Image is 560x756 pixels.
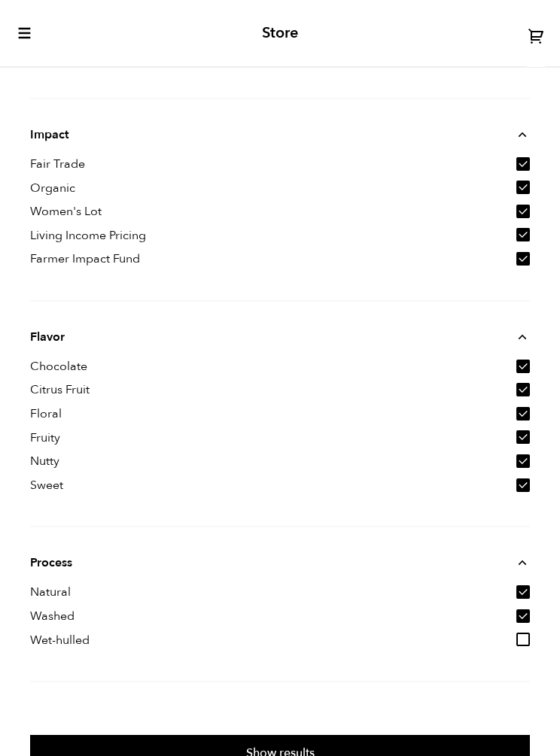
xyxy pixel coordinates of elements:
[30,126,530,144] summary: Impact
[516,478,530,492] input: Sweet
[516,454,530,468] input: Nutty
[516,407,530,421] input: Floral
[262,24,298,42] h2: Store
[30,156,85,173] span: Fair Trade
[516,585,530,599] input: Natural
[516,430,530,444] input: Fruity
[30,609,75,625] span: Washed
[30,554,72,572] strong: Process
[516,383,530,396] input: Citrus Fruit
[15,26,32,41] button: toggle-mobile-menu
[516,252,530,266] input: Farmer Impact Fund
[30,328,530,346] summary: Flavor
[30,633,90,649] span: Wet-hulled
[516,360,530,373] input: Chocolate
[516,157,530,171] input: Fair Trade
[30,251,140,268] span: Farmer Impact Fund
[30,554,530,572] summary: Process
[30,204,102,220] span: Women's Lot
[30,478,63,494] span: Sweet
[30,126,68,144] strong: Impact
[516,633,530,646] input: Wet-hulled
[30,181,75,197] span: Organic
[516,609,530,623] input: Washed
[30,406,62,423] span: Floral
[30,430,60,447] span: Fruity
[30,584,71,601] span: Natural
[30,359,87,375] span: Chocolate
[516,228,530,241] input: Living Income Pricing
[516,181,530,194] input: Organic
[30,328,65,346] strong: Flavor
[30,228,146,244] span: Living Income Pricing
[516,205,530,218] input: Women's Lot
[30,454,59,470] span: Nutty
[30,382,90,399] span: Citrus Fruit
